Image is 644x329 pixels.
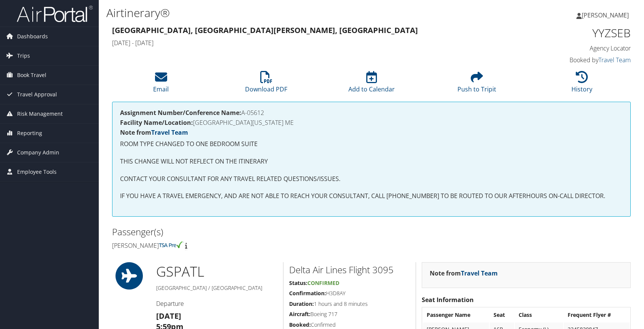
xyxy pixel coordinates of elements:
[245,75,287,93] a: Download PDF
[17,66,46,85] span: Book Travel
[510,44,631,52] h4: Agency Locator
[120,118,193,127] strong: Facility Name/Location:
[156,284,277,292] h5: [GEOGRAPHIC_DATA] / [GEOGRAPHIC_DATA]
[289,290,410,297] h5: H3D8AY
[112,241,366,250] h4: [PERSON_NAME]
[422,296,474,304] strong: Seat Information
[17,124,42,143] span: Reporting
[156,262,277,281] h1: GSP ATL
[17,46,30,65] span: Trips
[156,299,277,308] h4: Departure
[289,321,410,329] h5: Confirmed
[17,104,63,123] span: Risk Management
[457,75,496,93] a: Push to Tripit
[510,25,631,41] h1: YYZSEB
[17,85,57,104] span: Travel Approval
[461,269,498,277] a: Travel Team
[423,308,489,322] th: Passenger Name
[17,5,93,23] img: airportal-logo.png
[153,75,169,93] a: Email
[307,279,339,286] span: Confirmed
[156,311,181,321] strong: [DATE]
[289,300,314,307] strong: Duration:
[582,11,629,19] span: [PERSON_NAME]
[598,56,631,64] a: Travel Team
[17,162,57,181] span: Employee Tools
[120,174,623,184] p: CONTACT YOUR CONSULTANT FOR ANY TRAVEL RELATED QUESTIONS/ISSUES.
[120,157,623,167] p: THIS CHANGE WILL NOT REFLECT ON THE ITINERARY
[515,308,563,322] th: Class
[17,143,59,162] span: Company Admin
[564,308,630,322] th: Frequent Flyer #
[120,120,623,126] h4: [GEOGRAPHIC_DATA][US_STATE] ME
[289,263,410,276] h2: Delta Air Lines Flight 3095
[112,225,366,238] h2: Passenger(s)
[120,110,623,116] h4: A-05612
[151,128,188,137] a: Travel Team
[571,75,592,93] a: History
[120,139,623,149] p: ROOM TYPE CHANGED TO ONE BEDROOM SUITE
[17,27,48,46] span: Dashboards
[510,56,631,64] h4: Booked by
[348,75,395,93] a: Add to Calendar
[289,279,307,286] strong: Status:
[120,128,188,137] strong: Note from
[490,308,514,322] th: Seat
[289,310,410,318] h5: Boeing 717
[112,39,498,47] h4: [DATE] - [DATE]
[289,321,311,328] strong: Booked:
[106,5,460,21] h1: Airtinerary®
[112,25,418,35] strong: [GEOGRAPHIC_DATA], [GEOGRAPHIC_DATA] [PERSON_NAME], [GEOGRAPHIC_DATA]
[120,191,623,201] p: IF YOU HAVE A TRAVEL EMERGENCY, AND ARE NOT ABLE TO REACH YOUR CONSULTANT, CALL [PHONE_NUMBER] TO...
[289,300,410,308] h5: 1 hours and 8 minutes
[576,4,636,27] a: [PERSON_NAME]
[289,290,326,297] strong: Confirmation:
[159,241,184,248] img: tsa-precheck.png
[120,109,241,117] strong: Assignment Number/Conference Name:
[289,310,310,318] strong: Aircraft:
[430,269,498,277] strong: Note from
